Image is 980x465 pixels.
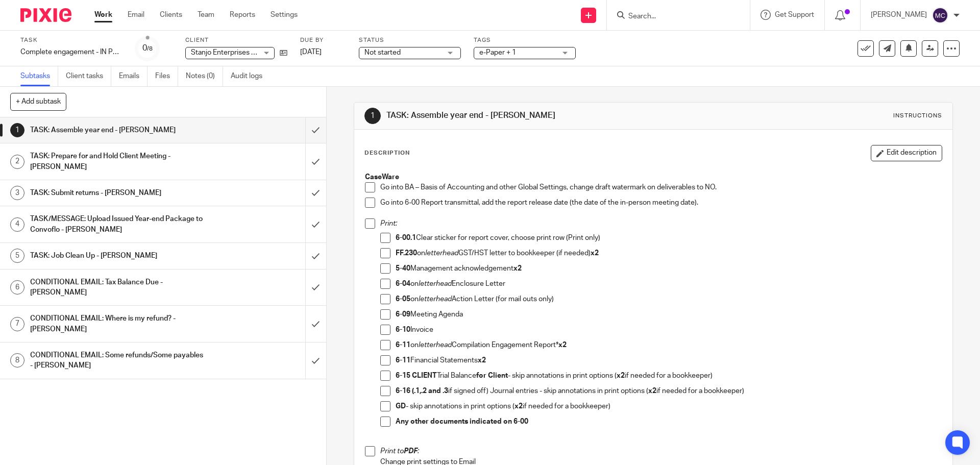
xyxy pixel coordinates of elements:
p: Financial Statements [396,355,941,365]
small: /8 [147,46,153,52]
input: Search [627,12,719,21]
div: 1 [364,108,381,124]
p: Description [364,149,410,157]
div: 0 [142,42,153,54]
span: e-Paper + 1 [479,49,516,56]
h1: TASK: Submit returns - [PERSON_NAME] [30,185,207,201]
div: 3 [10,186,24,200]
em: letterhead [419,280,452,287]
a: Settings [271,10,298,20]
a: Client tasks [66,66,111,86]
span: Not started [364,49,401,56]
em: : [418,448,419,455]
h1: TASK: Assemble year end - [PERSON_NAME] [30,123,207,138]
span: [DATE] [300,48,322,56]
a: Team [198,10,214,20]
strong: 6-09 [396,311,410,318]
strong: 6-04 [396,280,410,287]
div: 6 [10,280,24,295]
p: Management acknowledgement [396,263,941,274]
h1: TASK: Assemble year end - [PERSON_NAME] [386,110,675,121]
strong: x2 [648,387,656,395]
p: Go into BA – Basis of Accounting and other Global Settings, change draft watermark on deliverable... [380,182,941,192]
p: Invoice [396,325,941,335]
h1: CONDITIONAL EMAIL: Some refunds/Some payables - [PERSON_NAME] [30,348,207,374]
p: on Compilation Engagement Report* [396,340,941,350]
a: Subtasks [20,66,58,86]
h1: TASK: Job Clean Up - [PERSON_NAME] [30,248,207,263]
p: [PERSON_NAME] [871,10,927,20]
div: 5 [10,249,24,263]
a: Emails [119,66,148,86]
p: on GST/HST letter to bookkeeper (if needed) [396,248,941,258]
h1: CONDITIONAL EMAIL: Where is my refund? - [PERSON_NAME] [30,311,207,337]
strong: GD [396,403,406,410]
strong: FF.230 [396,250,417,257]
span: Get Support [775,11,814,18]
em: Print: [380,220,397,227]
a: Work [94,10,112,20]
h1: TASK/MESSAGE: Upload Issued Year-end Package to Convoflo - [PERSON_NAME] [30,211,207,237]
strong: 6-11 [396,341,410,349]
strong: 5-40 [396,265,410,272]
button: + Add subtask [10,93,66,110]
strong: x2 [558,341,567,349]
strong: x2 [478,357,486,364]
label: Status [359,36,461,44]
p: on Enclosure Letter [396,279,941,289]
label: Client [185,36,287,44]
strong: 6-05 [396,296,410,303]
h1: TASK: Prepare for and Hold Client Meeting - [PERSON_NAME] [30,149,207,175]
strong: 6-10 [396,326,410,333]
a: Notes (0) [186,66,223,86]
strong: 6-16 [396,387,410,395]
strong: Any other documents indicated on 6-00 [396,418,528,425]
p: Trial Balance - skip annotations in print options ( if needed for a bookkeeper) [396,371,941,381]
p: Clear sticker for report cover, choose print row (Print only) [396,233,941,243]
p: Go into 6-00 Report transmittal, add the report release date (the date of the in-person meeting d... [380,198,941,208]
strong: 6-15 CLIENT [396,372,437,379]
div: 1 [10,123,24,137]
label: Due by [300,36,346,44]
div: 8 [10,353,24,368]
em: PDF [404,448,418,455]
button: Edit description [871,145,942,161]
strong: 6-00.1 [396,234,416,241]
em: letterhead [425,250,458,257]
div: 2 [10,155,24,169]
div: 7 [10,317,24,331]
img: Pixie [20,8,71,22]
p: - skip annotations in print options ( if needed for a bookkeeper) [396,401,941,411]
div: 4 [10,217,24,232]
span: Stanjo Enterprises Ltd. [191,49,263,56]
a: Email [128,10,144,20]
a: Audit logs [231,66,270,86]
strong: x2 [591,250,599,257]
a: Reports [230,10,255,20]
strong: (.1,.2 and .3 [412,387,448,395]
strong: CaseWare [365,174,399,181]
strong: x2 [513,265,522,272]
p: Meeting Agenda [396,309,941,320]
p: if signed off) Journal entries - skip annotations in print options ( if needed for a bookkeeper) [396,386,941,396]
a: Files [155,66,178,86]
strong: x2 [514,403,523,410]
label: Task [20,36,122,44]
strong: for Client [476,372,508,379]
strong: 6-11 [396,357,410,364]
img: svg%3E [932,7,948,23]
h1: CONDITIONAL EMAIL: Tax Balance Due - [PERSON_NAME] [30,275,207,301]
div: Instructions [893,112,942,120]
em: Print to [380,448,404,455]
em: letterhead [419,341,452,349]
label: Tags [474,36,576,44]
strong: x2 [617,372,625,379]
p: on Action Letter (for mail outs only) [396,294,941,304]
div: Complete engagement - IN PERSON [20,47,122,57]
a: Clients [160,10,182,20]
em: letterhead [419,296,452,303]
